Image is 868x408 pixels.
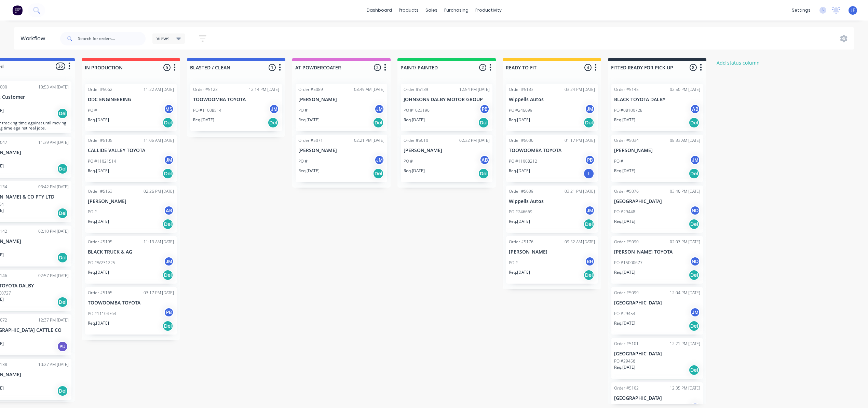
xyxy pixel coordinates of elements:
[404,168,425,174] p: Req. [DATE]
[404,137,428,144] div: Order #5010
[88,117,109,123] p: Req. [DATE]
[21,35,49,43] div: Workflow
[689,117,700,128] div: Del
[614,341,639,347] div: Order #5101
[565,137,595,144] div: 01:17 PM [DATE]
[404,117,425,123] p: Req. [DATE]
[88,168,109,174] p: Req. [DATE]
[585,155,595,165] div: PB
[459,86,490,93] div: 12:54 PM [DATE]
[614,260,642,266] p: PO #15000677
[509,249,595,255] p: [PERSON_NAME]
[164,307,174,317] div: PB
[689,168,700,179] div: Del
[88,86,112,93] div: Order #5062
[157,35,169,42] span: Views
[611,236,703,284] div: Order #509002:07 PM [DATE][PERSON_NAME] TOYOTAPO #15000677NDReq.[DATE]Del
[164,205,174,216] div: AB
[614,385,639,391] div: Order #5102
[57,385,68,396] div: Del
[162,168,173,179] div: Del
[670,341,700,347] div: 12:21 PM [DATE]
[670,86,700,93] div: 02:50 PM [DATE]
[670,188,700,194] div: 03:46 PM [DATE]
[190,84,282,131] div: Order #512312:14 PM [DATE]TOOWOOMBA TOYOTAPO #11008514JMReq.[DATE]Del
[162,321,173,331] div: Del
[164,256,174,267] div: JM
[713,58,763,67] button: Add status column
[583,270,594,281] div: Del
[296,84,387,131] div: Order #508908:49 AM [DATE][PERSON_NAME]PO #JMReq.[DATE]Del
[614,117,635,123] p: Req. [DATE]
[479,104,490,114] div: PB
[88,320,109,326] p: Req. [DATE]
[57,163,68,174] div: Del
[614,107,642,113] p: PO #08100728
[144,86,174,93] div: 11:22 AM [DATE]
[88,188,112,194] div: Order #5153
[88,137,112,144] div: Order #5105
[478,117,489,128] div: Del
[788,5,814,15] div: settings
[509,209,532,215] p: PO #246669
[38,84,69,90] div: 10:53 AM [DATE]
[38,139,69,146] div: 11:39 AM [DATE]
[354,86,384,93] div: 08:49 AM [DATE]
[401,135,492,182] div: Order #501002:32 PM [DATE][PERSON_NAME]PO #ABReq.[DATE]Del
[614,209,635,215] p: PO #29448
[88,199,174,204] p: [PERSON_NAME]
[88,209,97,215] p: PO #
[298,137,323,144] div: Order #5071
[614,320,635,326] p: Req. [DATE]
[296,135,387,182] div: Order #507102:21 PM [DATE][PERSON_NAME]PO #JMReq.[DATE]Del
[88,97,174,103] p: DDC ENGINEERING
[583,168,594,179] div: I
[614,311,635,317] p: PO #29454
[851,7,855,13] span: JF
[88,249,174,255] p: BLACK TRUCK & AG
[509,199,595,204] p: Wippells Autos
[268,117,279,128] div: Del
[614,290,639,296] div: Order #5099
[690,256,700,267] div: ND
[509,137,533,144] div: Order #5006
[670,385,700,391] div: 12:35 PM [DATE]
[88,260,115,266] p: PO #W231225
[193,86,218,93] div: Order #5123
[144,290,174,296] div: 03:17 PM [DATE]
[690,155,700,165] div: JM
[404,107,430,113] p: PO #1023196
[509,218,530,225] p: Req. [DATE]
[269,104,279,114] div: JM
[611,186,703,233] div: Order #507603:46 PM [DATE][GEOGRAPHIC_DATA]PO #29448NDReq.[DATE]Del
[249,86,279,93] div: 12:14 PM [DATE]
[506,84,598,131] div: Order #513303:24 PM [DATE]Wippells AutosPO #246699JMReq.[DATE]Del
[298,117,320,123] p: Req. [DATE]
[614,239,639,245] div: Order #5090
[12,5,23,15] img: Factory
[565,188,595,194] div: 03:21 PM [DATE]
[144,188,174,194] div: 02:26 PM [DATE]
[690,205,700,216] div: ND
[162,219,173,230] div: Del
[38,228,69,234] div: 02:10 PM [DATE]
[374,104,384,114] div: JM
[689,365,700,376] div: Del
[611,84,703,131] div: Order #514502:50 PM [DATE]BLACK TOYOTA DALBYPO #08100728ABReq.[DATE]Del
[441,5,472,15] div: purchasing
[85,186,177,233] div: Order #515302:26 PM [DATE][PERSON_NAME]PO #ABReq.[DATE]Del
[614,395,700,401] p: [GEOGRAPHIC_DATA]
[85,135,177,182] div: Order #510511:05 AM [DATE]CALLIDE VALLEY TOYOTAPO #11021514JMReq.[DATE]Del
[670,239,700,245] div: 02:07 PM [DATE]
[509,260,518,266] p: PO #
[85,236,177,284] div: Order #519511:13 AM [DATE]BLACK TRUCK & AGPO #W231225JMReq.[DATE]Del
[614,351,700,357] p: [GEOGRAPHIC_DATA]
[583,219,594,230] div: Del
[193,117,214,123] p: Req. [DATE]
[374,155,384,165] div: JM
[373,117,384,128] div: Del
[583,117,594,128] div: Del
[88,239,112,245] div: Order #5195
[614,218,635,225] p: Req. [DATE]
[88,158,116,164] p: PO #11021514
